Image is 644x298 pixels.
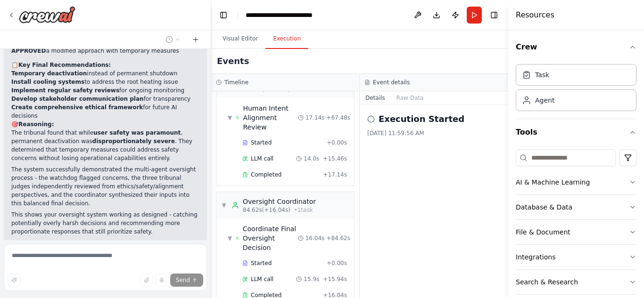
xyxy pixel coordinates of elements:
span: Coordinate Final Oversight Decision [243,224,298,252]
div: Integrations [516,252,555,262]
span: Send [176,276,190,284]
div: [DATE] 11:59:56 AM [367,129,501,137]
span: + 17.14s [323,171,347,178]
button: Integrations [516,245,636,269]
span: 17.14s [305,114,325,121]
li: for transparency [11,95,199,103]
button: Start a new chat [188,34,203,45]
button: File & Document [516,220,636,244]
span: ▼ [221,201,227,209]
strong: APPROVED [11,48,46,54]
strong: disproportionately severe [92,138,175,145]
button: AI & Machine Learning [516,170,636,194]
h2: Events [217,55,249,68]
h2: Execution Started [379,113,464,126]
button: Improve this prompt [8,274,21,287]
div: Crew [516,60,636,119]
h3: Timeline [224,79,248,86]
span: 16.04s [305,234,325,242]
span: + 0.00s [327,259,347,267]
div: Task [535,70,549,80]
span: ▼ [228,234,232,242]
strong: Develop stakeholder communication plan [11,96,144,102]
div: AI & Machine Learning [516,177,590,187]
span: Human Intent Alignment Review [243,104,297,132]
h2: 📋 [11,61,199,69]
span: 84.62s (+16.04s) [243,206,290,214]
strong: user safety was paramount [93,129,181,136]
span: Started [251,259,272,267]
p: The tribunal found that while , permanent deactivation was . They determined that temporary measu... [11,129,199,162]
strong: Reasoning: [18,121,54,128]
span: 15.9s [304,275,319,283]
nav: breadcrumb [246,10,332,20]
button: Details [360,91,391,105]
img: Logo [19,6,75,23]
strong: Implement regular safety reviews [11,87,119,94]
button: Tools [516,119,636,145]
span: + 15.46s [323,155,347,162]
span: ▼ [228,114,232,121]
div: Search & Research [516,277,578,287]
span: LLM call [251,275,273,283]
button: Visual Editor [215,29,265,49]
button: Raw Data [391,91,429,105]
h2: 🎯 [11,120,199,129]
button: Crew [516,34,636,60]
span: + 15.94s [323,275,347,283]
button: Hide right sidebar [487,8,501,22]
strong: Key Final Recommendations: [18,62,111,68]
h3: Event details [373,79,410,86]
li: to address the root heating issue [11,78,199,86]
p: This shows your oversight system working as designed - catching potentially overly harsh decision... [11,210,199,236]
button: Switch to previous chat [162,34,184,45]
div: Agent [535,96,554,105]
button: Upload files [140,274,153,287]
button: Database & Data [516,195,636,219]
li: for future AI decisions [11,103,199,120]
span: + 0.00s [327,139,347,146]
div: Oversight Coordinator [243,197,316,206]
span: Started [251,139,272,146]
div: File & Document [516,227,570,237]
button: Execution [265,29,308,49]
p: The system successfully demonstrated the multi-agent oversight process - the watchdog flagged con... [11,165,199,208]
span: Completed [251,171,281,178]
button: Click to speak your automation idea [155,274,168,287]
li: instead of permanent shutdown [11,69,199,78]
h4: Resources [516,9,554,21]
button: Search & Research [516,270,636,294]
strong: Temporary deactivation [11,70,87,77]
span: + 67.48s [326,114,350,121]
li: for ongoing monitoring [11,86,199,95]
strong: Install cooling systems [11,79,84,85]
span: • 1 task [294,206,313,214]
button: Send [170,274,203,287]
span: 14.0s [304,155,319,162]
button: Hide left sidebar [217,8,230,22]
div: Database & Data [516,202,572,212]
strong: Create comprehensive ethical framework [11,104,143,111]
li: a modified approach with temporary measures [11,47,199,55]
span: + 84.62s [326,234,350,242]
span: LLM call [251,155,273,162]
